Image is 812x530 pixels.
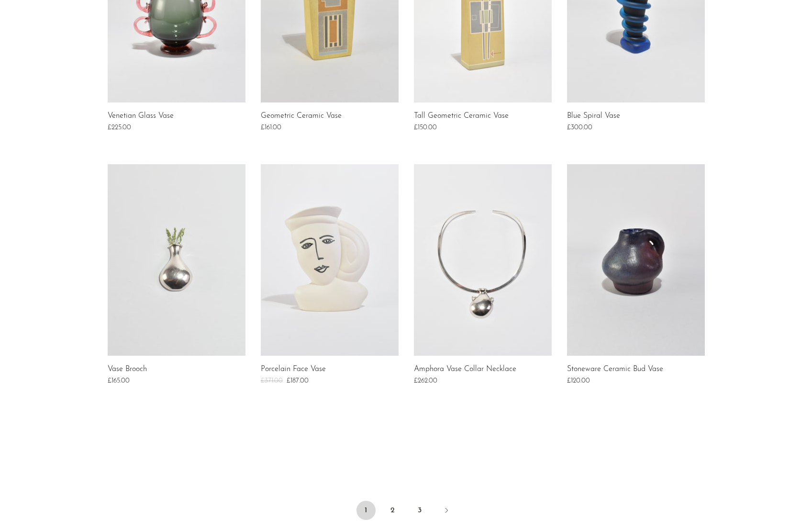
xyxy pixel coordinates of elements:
a: Next [437,501,456,522]
span: £120.00 [567,377,590,384]
a: Venetian Glass Vase [108,112,174,121]
span: £187.00 [287,377,309,384]
span: £225.00 [108,124,131,131]
a: 2 [383,501,402,520]
a: 3 [410,501,429,520]
span: £300.00 [567,124,592,131]
a: Amphora Vase Collar Necklace [414,365,516,374]
a: Blue Spiral Vase [567,112,620,121]
span: £262.00 [414,377,437,384]
span: £371.00 [261,377,283,384]
a: Geometric Ceramic Vase [261,112,342,121]
a: Tall Geometric Ceramic Vase [414,112,509,121]
span: £161.00 [261,124,281,131]
span: £150.00 [414,124,437,131]
a: Porcelain Face Vase [261,365,326,374]
span: £165.00 [108,377,130,384]
a: Vase Brooch [108,365,147,374]
span: 1 [356,501,376,520]
a: Stoneware Ceramic Bud Vase [567,365,663,374]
